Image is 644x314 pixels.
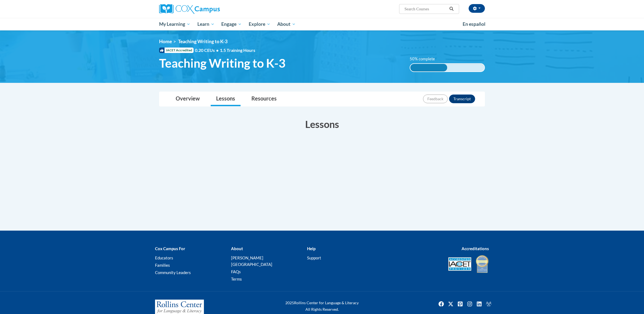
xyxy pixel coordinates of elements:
a: Resources [246,92,282,106]
b: Cox Campus For [155,246,185,251]
a: Facebook [437,300,446,308]
button: Search [447,6,456,12]
a: Instagram [465,300,474,308]
span: IACET Accredited [159,48,194,53]
b: Accreditations [462,246,489,251]
a: [PERSON_NAME][GEOGRAPHIC_DATA] [231,255,272,267]
a: Cox Campus [159,4,262,14]
b: About [231,246,243,251]
img: IDA® Accredited [475,255,489,274]
div: 50% complete [410,64,447,71]
img: Facebook group icon [484,300,493,308]
img: Twitter icon [446,300,455,308]
span: Engage [221,21,242,27]
span: 1.5 Training Hours [220,48,255,53]
span: 2025 [285,300,294,305]
a: Home [159,39,172,44]
a: My Learning [156,18,194,30]
a: En español [459,18,489,30]
a: Educators [155,255,173,260]
a: Facebook Group [484,300,493,308]
img: Facebook icon [437,300,446,308]
span: • [216,48,219,53]
span: My Learning [159,21,190,27]
span: Teaching Writing to K-3 [159,56,286,70]
img: Pinterest icon [456,300,465,308]
span: About [277,21,296,27]
b: Help [307,246,315,251]
span: Explore [249,21,270,27]
img: Instagram icon [465,300,474,308]
a: FAQs [231,269,241,274]
a: Lessons [211,92,241,106]
a: Learn [194,18,218,30]
a: Linkedin [475,300,484,308]
h3: Lessons [159,117,485,131]
a: Explore [245,18,274,30]
img: Cox Campus [159,4,220,14]
img: LinkedIn icon [475,300,484,308]
a: Families [155,263,170,268]
a: Twitter [446,300,455,308]
input: Search Courses [404,6,447,12]
div: Rollins Center for Language & Literacy All Rights Reserved. [265,300,379,313]
span: 0.20 CEUs [195,47,220,53]
span: Teaching Writing to K-3 [178,39,228,44]
a: Community Leaders [155,270,191,275]
a: Engage [218,18,245,30]
a: Support [307,255,321,260]
a: Terms [231,277,242,281]
a: Overview [170,92,205,106]
img: Accredited IACET® Provider [448,257,471,271]
div: Main menu [151,18,493,30]
button: Transcript [449,95,475,103]
span: En español [463,21,485,27]
button: Account Settings [469,4,485,13]
span: Learn [197,21,214,27]
a: About [274,18,299,30]
button: Feedback [423,95,448,103]
a: Pinterest [456,300,465,308]
label: 50% complete [410,56,441,62]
